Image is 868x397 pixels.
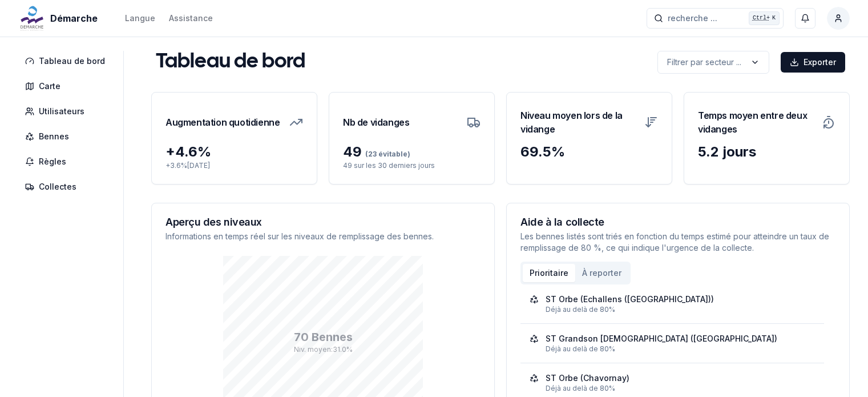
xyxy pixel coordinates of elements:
[698,143,835,161] div: 5.2 jours
[530,294,815,314] a: ST Orbe (Echallens ([GEOGRAPHIC_DATA]))Déjà au delà de 80%
[520,217,835,227] h3: Aide à la collecte
[546,333,777,344] div: ST Grandson [DEMOGRAPHIC_DATA] ([GEOGRAPHIC_DATA])
[39,81,60,92] span: Carte
[520,106,637,138] h3: Niveau moyen lors de la vidange
[781,52,845,73] button: Exporter
[165,143,303,161] div: + 4.6 %
[156,51,305,74] h1: Tableau de bord
[18,177,116,197] a: Collectes
[647,8,784,29] button: recherche ...Ctrl+K
[343,106,409,138] h3: Nb de vidanges
[18,151,116,172] a: Règles
[165,231,481,242] p: Informations en temps réel sur les niveaux de remplissage des bennes.
[657,51,769,74] button: label
[125,13,155,24] div: Langue
[165,217,481,227] h3: Aperçu des niveaux
[39,131,69,142] span: Bennes
[18,101,116,122] a: Utilisateurs
[546,294,714,305] div: ST Orbe (Echallens ([GEOGRAPHIC_DATA]))
[546,372,629,384] div: ST Orbe (Chavornay)
[165,161,303,170] p: + 3.6 % [DATE]
[343,143,481,161] div: 49
[546,305,815,314] div: Déjà au delà de 80%
[343,161,481,170] p: 49 sur les 30 derniers jours
[39,156,66,167] span: Règles
[530,372,815,393] a: ST Orbe (Chavornay)Déjà au delà de 80%
[169,11,213,25] a: Assistance
[18,76,116,97] a: Carte
[165,106,280,138] h3: Augmentation quotidienne
[668,13,717,24] span: recherche ...
[18,126,116,147] a: Bennes
[18,11,102,25] a: Démarche
[520,143,658,161] div: 69.5 %
[523,264,575,282] button: Prioritaire
[125,11,155,25] button: Langue
[520,231,835,254] p: Les bennes listés sont triés en fonction du temps estimé pour atteindre un taux de remplissage de...
[39,106,84,117] span: Utilisateurs
[18,51,116,71] a: Tableau de bord
[546,384,815,393] div: Déjà au delà de 80%
[39,55,105,67] span: Tableau de bord
[667,57,741,68] p: Filtrer par secteur ...
[39,181,76,193] span: Collectes
[575,264,628,282] button: À reporter
[546,344,815,354] div: Déjà au delà de 80%
[50,11,98,25] span: Démarche
[530,333,815,354] a: ST Grandson [DEMOGRAPHIC_DATA] ([GEOGRAPHIC_DATA])Déjà au delà de 80%
[18,5,46,32] img: Démarche Logo
[698,106,815,138] h3: Temps moyen entre deux vidanges
[362,150,410,158] span: (23 évitable)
